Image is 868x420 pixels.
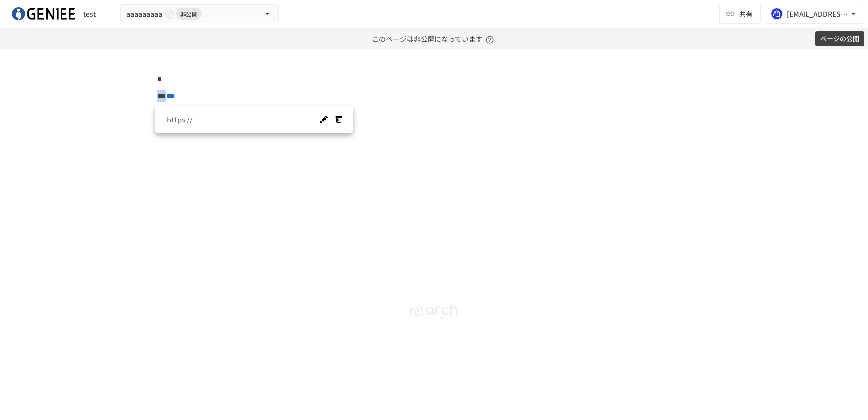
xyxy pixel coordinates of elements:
p: このページは非公開になっています [372,28,496,49]
button: aaaaaaaaa非公開 [120,4,279,24]
button: [EMAIL_ADDRESS][DOMAIN_NAME] [765,4,864,24]
span: https:// [167,114,193,124]
span: 共有 [739,8,753,19]
span: aaaaaaaaa [126,8,162,20]
button: ページの公開 [815,31,864,47]
div: [EMAIL_ADDRESS][DOMAIN_NAME] [787,8,848,20]
span: 非公開 [176,9,202,19]
button: 共有 [719,4,761,24]
div: test [83,9,96,19]
img: mDIuM0aA4TOBKl0oB3pspz7XUBGXdoniCzRRINgIxkl [12,6,75,22]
